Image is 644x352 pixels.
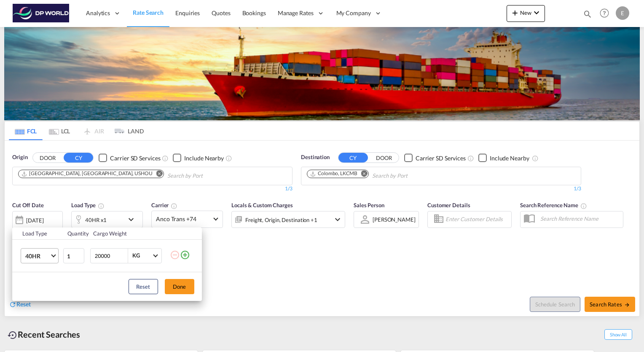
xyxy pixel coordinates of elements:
th: Quantity [62,227,89,240]
span: 40HR [25,252,50,260]
button: Done [165,279,194,294]
input: Qty [63,248,84,263]
div: Cargo Weight [93,230,165,237]
button: Reset [129,279,158,294]
input: Enter Weight [94,249,128,263]
md-icon: icon-plus-circle-outline [180,250,190,260]
th: Load Type [12,227,62,240]
md-select: Choose: 40HR [21,248,59,263]
md-icon: icon-minus-circle-outline [170,250,180,260]
div: KG [132,252,140,259]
